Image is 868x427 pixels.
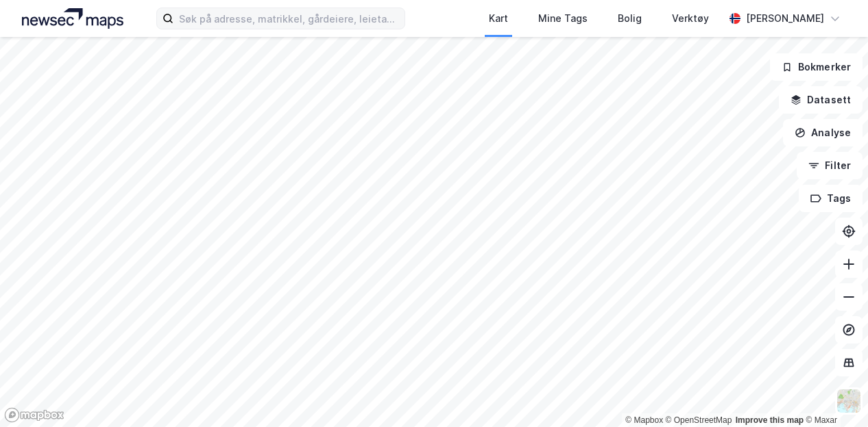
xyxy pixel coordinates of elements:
[22,8,123,29] img: logo.a4113a55bc3d86da70a041830d287a7e.svg
[746,10,824,27] div: [PERSON_NAME]
[173,8,405,29] input: Søk på adresse, matrikkel, gårdeiere, leietakere eller personer
[618,10,642,27] div: Bolig
[799,361,868,427] iframe: Chat Widget
[538,10,588,27] div: Mine Tags
[489,10,508,27] div: Kart
[672,10,709,27] div: Verktøy
[799,361,868,427] div: Kontrollprogram for chat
